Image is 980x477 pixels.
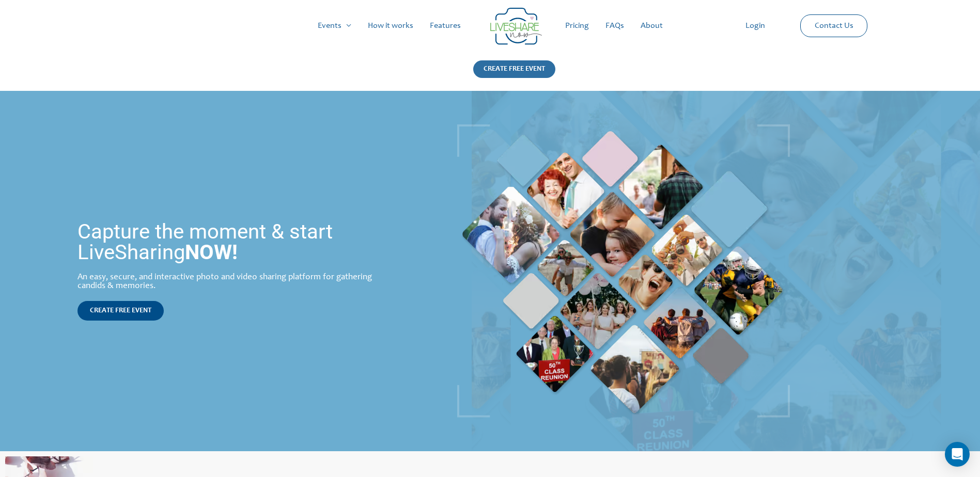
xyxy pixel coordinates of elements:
[490,8,542,45] img: Group 14 | Live Photo Slideshow for Events | Create Free Events Album for Any Occasion
[185,240,238,264] strong: NOW!
[18,9,962,42] nav: Site Navigation
[77,273,391,291] div: An easy, secure, and interactive photo and video sharing platform for gathering candids & memories.
[309,9,360,42] a: Events
[632,9,671,42] a: About
[473,60,555,78] div: CREATE FREE EVENT
[945,442,970,467] div: Open Intercom Messenger
[90,307,151,314] span: CREATE FREE EVENT
[457,124,790,418] img: LiveShare Moment | Live Photo Slideshow for Events | Create Free Events Album for Any Occasion
[360,9,422,42] a: How it works
[422,9,469,42] a: Features
[77,301,164,321] a: CREATE FREE EVENT
[597,9,632,42] a: FAQs
[473,60,555,91] a: CREATE FREE EVENT
[806,15,862,37] a: Contact Us
[557,9,597,42] a: Pricing
[737,9,773,42] a: Login
[77,221,391,263] h1: Capture the moment & start LiveSharing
